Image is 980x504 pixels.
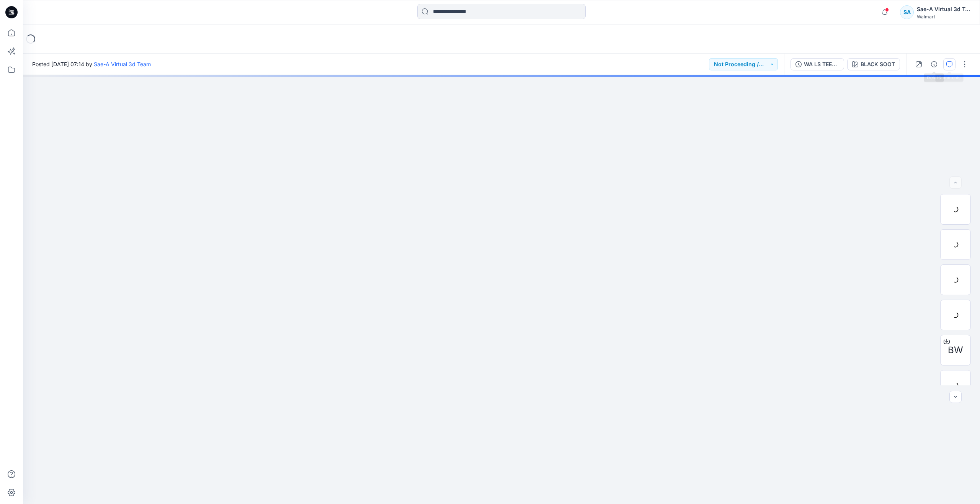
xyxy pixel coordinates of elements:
[32,60,151,68] span: Posted [DATE] 07:14 by
[94,61,151,67] a: Sae-A Virtual 3d Team
[861,60,895,69] div: BLACK SOOT
[791,58,844,70] button: WA LS TEE_FULL COLORWAYS
[900,5,914,19] div: SA
[917,14,970,20] div: Walmart
[948,343,963,357] span: BW
[917,5,970,14] div: Sae-A Virtual 3d Team
[928,58,940,70] button: Details
[847,58,900,70] button: BLACK SOOT
[804,60,839,69] div: WA LS TEE_FULL COLORWAYS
